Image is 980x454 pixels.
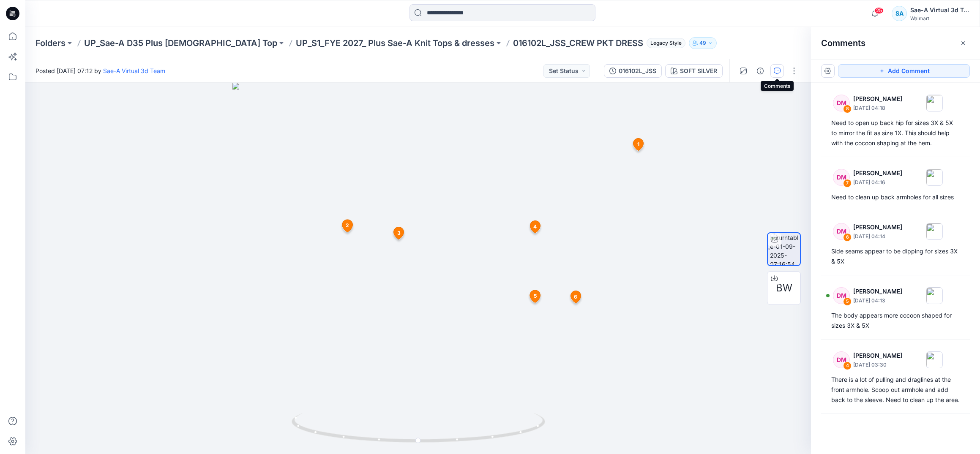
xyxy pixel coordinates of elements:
[647,38,685,48] span: Legacy Style
[689,37,717,49] button: 49
[296,37,494,49] a: UP_S1_FYE 2027_ Plus Sae-A Knit Tops & dresses
[35,66,165,75] span: Posted [DATE] 07:12 by
[843,233,852,242] div: 6
[874,7,884,14] span: 25
[680,66,717,76] div: SOFT SILVER
[84,37,277,49] a: UP_Sae-A D35 Plus [DEMOGRAPHIC_DATA] Top
[753,64,767,78] button: Details
[604,64,662,78] button: 016102L_JSS
[853,361,902,369] p: [DATE] 03:30
[853,94,902,104] p: [PERSON_NAME]
[833,95,850,111] div: DM
[770,233,800,265] img: turntable-01-09-2025-07:16:54
[853,351,902,361] p: [PERSON_NAME]
[831,246,960,266] div: Side seams appear to be dipping for sizes 3X & 5X
[853,296,902,305] p: [DATE] 04:13
[619,66,656,76] div: 016102L_JSS
[821,38,865,48] h2: Comments
[853,222,902,232] p: [PERSON_NAME]
[833,223,850,240] div: DM
[853,168,902,178] p: [PERSON_NAME]
[910,5,969,15] div: Sae-A Virtual 3d Team
[853,286,902,296] p: [PERSON_NAME]
[831,310,960,331] div: The body appears more cocoon shaped for sizes 3X & 5X
[831,375,960,405] div: There is a lot of pulling and draglines at the front armhole. Scoop out armhole and add back to t...
[103,67,165,74] a: Sae-A Virtual 3d Team
[643,37,685,49] button: Legacy Style
[853,232,902,241] p: [DATE] 04:14
[699,38,706,48] p: 49
[833,169,850,186] div: DM
[853,178,902,187] p: [DATE] 04:16
[833,287,850,304] div: DM
[831,192,960,202] div: Need to clean up back armholes for all sizes
[910,15,969,22] div: Walmart
[838,64,970,78] button: Add Comment
[843,297,852,306] div: 5
[853,104,902,112] p: [DATE] 04:18
[35,37,66,49] a: Folders
[843,362,852,370] div: 4
[831,118,960,148] div: Need to open up back hip for sizes 3X & 5X to mirror the fit as size 1X. This should help with th...
[843,105,852,113] div: 8
[892,6,907,21] div: SA
[776,280,792,296] span: BW
[513,37,643,49] p: 016102L_JSS_CREW PKT DRESS
[833,351,850,368] div: DM
[665,64,723,78] button: SOFT SILVER
[843,179,852,188] div: 7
